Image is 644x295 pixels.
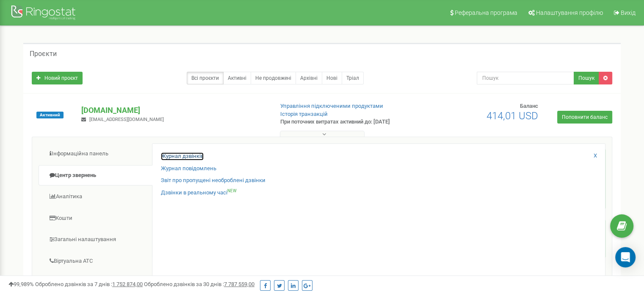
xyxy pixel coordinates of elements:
a: Нові [322,72,342,84]
h5: Проєкти [30,50,57,58]
div: Open Intercom Messenger [615,247,636,267]
span: Баланс [520,103,538,109]
a: Журнал дзвінків [161,152,204,160]
input: Пошук [477,72,574,84]
a: Наскрізна аналітика [39,272,152,293]
button: Пошук [574,72,599,84]
a: Тріал [342,72,364,84]
a: Поповнити баланс [557,111,612,124]
a: Новий проєкт [32,72,83,84]
a: Центр звернень [39,165,152,186]
span: Оброблено дзвінків за 7 днів : [35,281,143,287]
span: 99,989% [8,281,34,287]
p: [DOMAIN_NAME] [81,105,266,116]
a: Віртуальна АТС [39,251,152,272]
a: Дзвінки в реальному часіNEW [161,189,237,197]
span: 414,01 USD [486,110,538,122]
a: Не продовжені [251,72,296,84]
a: Всі проєкти [187,72,224,84]
span: Вихід [621,9,636,16]
a: Аналiтика [39,186,152,207]
a: Активні [223,72,251,84]
u: 1 752 874,00 [112,281,143,287]
u: 7 787 559,00 [224,281,254,287]
span: Активний [36,112,64,118]
p: При поточних витратах активний до: [DATE] [280,118,416,126]
span: Налаштування профілю [536,9,603,16]
a: Історія транзакцій [280,111,328,117]
a: Загальні налаштування [39,229,152,250]
a: Архівні [296,72,322,84]
a: Кошти [39,208,152,229]
a: X [594,152,597,160]
a: Управління підключеними продуктами [280,103,383,109]
a: Інформаційна панель [39,143,152,164]
sup: NEW [227,188,237,193]
span: [EMAIL_ADDRESS][DOMAIN_NAME] [89,117,164,122]
span: Оброблено дзвінків за 30 днів : [144,281,254,287]
span: Реферальна програма [455,9,517,16]
a: Журнал повідомлень [161,165,216,173]
a: Звіт про пропущені необроблені дзвінки [161,177,265,185]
